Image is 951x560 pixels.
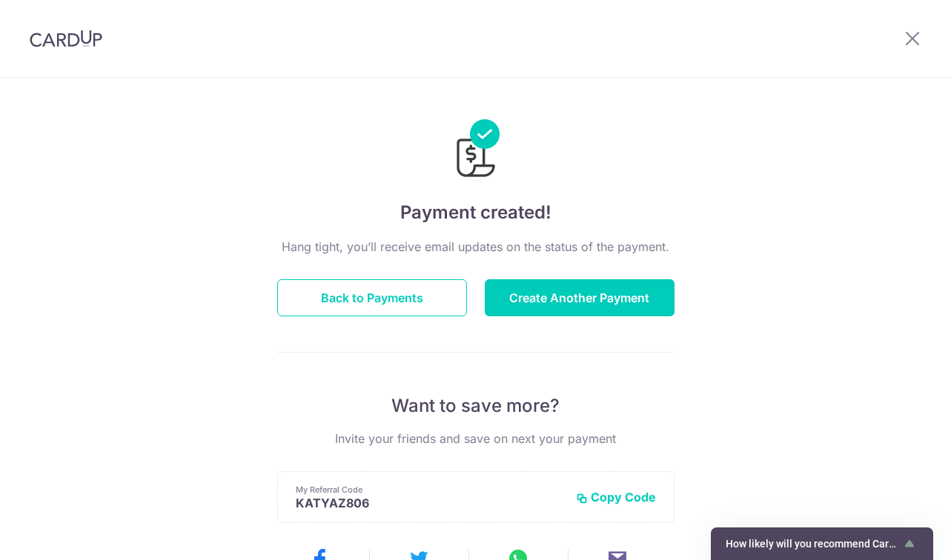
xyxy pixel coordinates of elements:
[452,119,500,181] img: Payments
[30,30,102,47] img: CardUp
[576,490,656,504] button: Copy Code
[277,199,675,226] h4: Payment created!
[296,496,564,510] p: KATYAZ806
[726,538,901,550] span: How likely will you recommend CardUp to a friend?
[485,279,675,316] button: Create Another Payment
[726,535,918,553] button: Show survey - How likely will you recommend CardUp to a friend?
[277,279,467,316] button: Back to Payments
[277,430,675,447] p: Invite your friends and save on next your payment
[277,394,675,418] p: Want to save more?
[277,238,675,256] p: Hang tight, you’ll receive email updates on the status of the payment.
[296,484,564,496] p: My Referral Code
